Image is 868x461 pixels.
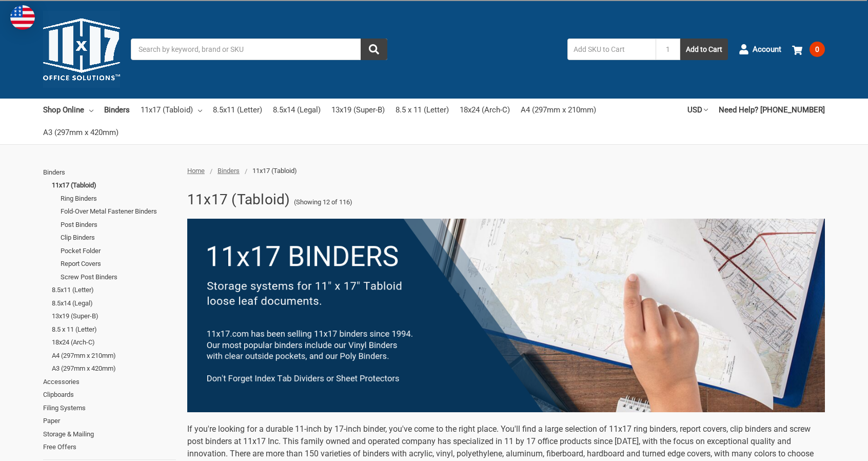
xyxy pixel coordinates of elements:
img: 11x17.com [43,11,120,88]
a: 8.5x11 (Letter) [52,283,176,297]
a: A4 (297mm x 210mm) [52,349,176,362]
a: A3 (297mm x 420mm) [52,362,176,375]
a: Fold-Over Metal Fastener Binders [61,205,176,218]
a: Clipboards [43,388,176,401]
a: 13x19 (Super-B) [52,310,176,323]
span: 11x17 (Tabloid) [252,167,297,175]
a: 8.5x11 (Letter) [213,99,262,121]
a: 0 [792,36,825,63]
a: Need Help? [PHONE_NUMBER] [719,99,825,121]
a: 13x19 (Super-B) [331,99,385,121]
a: 8.5x14 (Legal) [52,297,176,310]
a: Storage & Mailing [43,428,176,441]
a: A4 (297mm x 210mm) [521,99,596,121]
button: Add to Cart [680,39,728,60]
a: Ring Binders [61,192,176,205]
a: Screw Post Binders [61,271,176,284]
a: Filing Systems [43,401,176,415]
a: Free Offers [43,440,176,454]
a: 18x24 (Arch-C) [52,336,176,349]
a: Paper [43,414,176,428]
a: 8.5 x 11 (Letter) [52,323,176,336]
a: 8.5x14 (Legal) [273,99,321,121]
a: USD [687,99,708,121]
a: Binders [218,167,240,175]
span: Account [753,44,781,55]
a: Post Binders [61,218,176,232]
a: Account [739,36,781,63]
a: 11x17 (Tabloid) [141,99,202,121]
a: 18x24 (Arch-C) [460,99,510,121]
a: Binders [43,166,176,179]
a: 8.5 x 11 (Letter) [396,99,449,121]
a: Shop Online [43,99,93,121]
img: duty and tax information for United States [10,5,35,30]
h1: 11x17 (Tabloid) [187,186,290,213]
a: A3 (297mm x 420mm) [43,121,119,144]
a: 11x17 (Tabloid) [52,179,176,192]
input: Search by keyword, brand or SKU [131,39,387,60]
span: (Showing 12 of 116) [294,197,352,207]
a: Pocket Folder [61,244,176,258]
a: Accessories [43,375,176,389]
a: Clip Binders [61,231,176,244]
span: 0 [810,42,825,57]
a: Report Covers [61,257,176,271]
a: Home [187,167,205,175]
a: Binders [104,99,130,121]
img: binders-1-.png [187,219,825,412]
input: Add SKU to Cart [567,39,656,60]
